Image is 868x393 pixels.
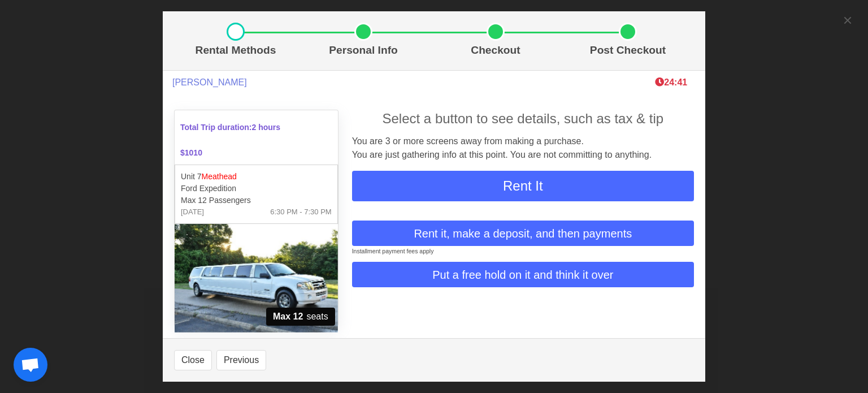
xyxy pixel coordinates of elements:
[655,77,687,87] b: 24:41
[434,42,557,59] p: Checkout
[175,224,338,332] img: 07%2001.jpg
[173,115,339,140] span: Total Trip duration:
[352,221,694,246] button: Rent it, make a deposit, and then payments
[352,135,694,148] p: You are 3 or more screens away from making a purchase.
[655,77,687,87] span: The clock is ticking ⁠— this timer shows how long we'll hold this limo during checkout. If time r...
[174,350,212,370] button: Close
[503,178,543,193] span: Rent It
[181,183,332,195] p: Ford Expedition
[432,266,613,283] span: Put a free hold on it and think it over
[172,77,247,88] span: [PERSON_NAME]
[181,206,204,218] span: [DATE]
[181,195,332,206] p: Max 12 Passengers
[180,148,202,157] b: $1010
[352,109,694,129] div: Select a button to see details, such as tax & tip
[216,350,266,370] button: Previous
[352,262,694,287] button: Put a free hold on it and think it over
[179,42,293,59] p: Rental Methods
[252,123,281,132] span: 2 hours
[352,171,694,201] button: Rent It
[352,248,434,254] small: Installment payment fees apply
[202,172,237,181] span: Meathead
[270,206,331,218] span: 6:30 PM - 7:30 PM
[352,148,694,162] p: You are just gathering info at this point. You are not committing to anything.
[414,225,632,242] span: Rent it, make a deposit, and then payments
[266,308,335,326] span: seats
[273,310,303,323] strong: Max 12
[566,42,689,59] p: Post Checkout
[302,42,425,59] p: Personal Info
[181,171,332,183] p: Unit 7
[14,348,47,382] div: Open chat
